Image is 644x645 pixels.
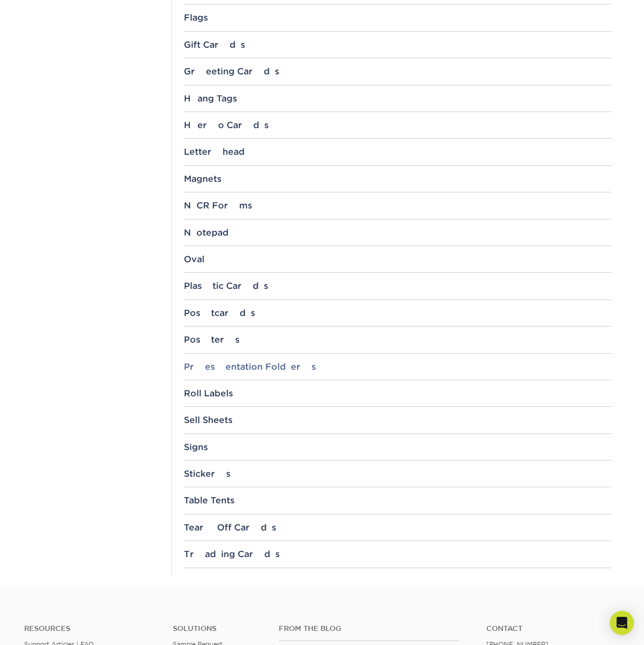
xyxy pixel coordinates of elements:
[184,40,611,50] div: Gift Cards
[184,308,611,318] div: Postcards
[184,13,611,23] div: Flags
[184,66,611,76] div: Greeting Cards
[184,147,611,157] div: Letterhead
[184,200,611,210] div: NCR Forms
[610,611,634,635] div: Open Intercom Messenger
[184,93,611,103] div: Hang Tags
[184,281,611,291] div: Plastic Cards
[184,442,611,452] div: Signs
[24,624,158,633] h4: Resources
[184,495,611,505] div: Table Tents
[184,469,611,479] div: Stickers
[184,120,611,130] div: Hero Cards
[173,624,264,633] h4: Solutions
[184,174,611,184] div: Magnets
[184,254,611,264] div: Oval
[184,522,611,532] div: Tear Off Cards
[184,388,611,398] div: Roll Labels
[3,614,85,641] iframe: Google Customer Reviews
[184,362,611,372] div: Presentation Folders
[279,624,460,633] h4: From the Blog
[184,549,611,559] div: Trading Cards
[184,335,611,345] div: Posters
[486,624,620,633] a: Contact
[184,228,611,238] div: Notepad
[184,415,611,425] div: Sell Sheets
